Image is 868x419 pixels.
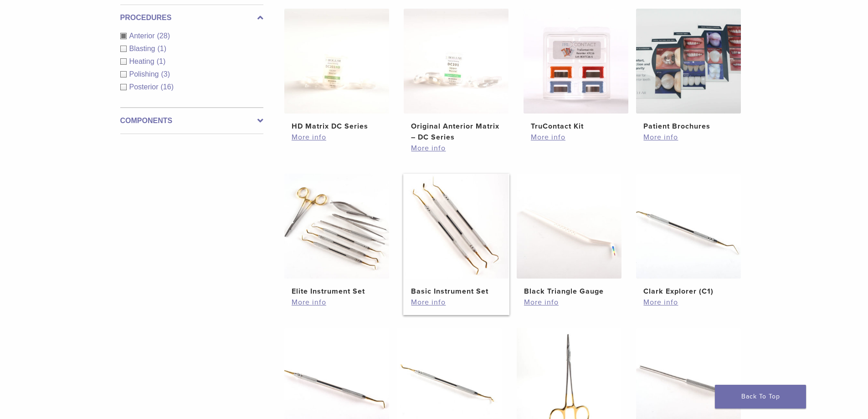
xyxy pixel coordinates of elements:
[157,45,166,52] span: (1)
[157,57,166,65] span: (1)
[643,297,734,308] a: More info
[284,174,389,279] img: Elite Instrument Set
[524,9,628,114] img: TruContact Kit
[411,297,501,308] a: More info
[120,12,263,23] label: Procedures
[643,132,734,143] a: More info
[531,121,621,132] h2: TruContact Kit
[292,297,382,308] a: More info
[129,32,157,40] span: Anterior
[284,9,390,132] a: HD Matrix DC SeriesHD Matrix DC Series
[161,83,174,91] span: (16)
[129,70,161,78] span: Polishing
[157,32,170,40] span: (28)
[292,286,382,297] h2: Elite Instrument Set
[161,70,170,78] span: (3)
[292,132,382,143] a: More info
[411,286,501,297] h2: Basic Instrument Set
[636,174,742,297] a: Clark Explorer (C1)Clark Explorer (C1)
[715,385,806,409] a: Back To Top
[643,286,734,297] h2: Clark Explorer (C1)
[129,45,158,52] span: Blasting
[292,121,382,132] h2: HD Matrix DC Series
[129,83,161,91] span: Posterior
[516,174,622,297] a: Black Triangle GaugeBlack Triangle Gauge
[524,297,614,308] a: More info
[411,121,501,143] h2: Original Anterior Matrix – DC Series
[636,9,742,132] a: Patient BrochuresPatient Brochures
[523,9,629,132] a: TruContact KitTruContact Kit
[636,9,741,114] img: Patient Brochures
[524,286,614,297] h2: Black Triangle Gauge
[403,174,509,297] a: Basic Instrument SetBasic Instrument Set
[411,143,501,154] a: More info
[120,115,263,126] label: Components
[284,9,389,114] img: HD Matrix DC Series
[517,174,621,279] img: Black Triangle Gauge
[643,121,734,132] h2: Patient Brochures
[404,9,508,114] img: Original Anterior Matrix - DC Series
[636,174,741,279] img: Clark Explorer (C1)
[404,174,508,279] img: Basic Instrument Set
[531,132,621,143] a: More info
[129,57,157,65] span: Heating
[284,174,390,297] a: Elite Instrument SetElite Instrument Set
[403,9,509,143] a: Original Anterior Matrix - DC SeriesOriginal Anterior Matrix – DC Series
